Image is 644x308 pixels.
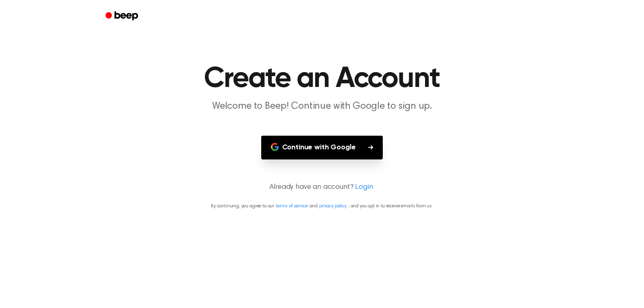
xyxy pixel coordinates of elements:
h1: Create an Account [116,64,528,93]
button: Continue with Google [261,136,383,159]
a: Beep [100,8,145,24]
a: Login [355,182,373,193]
a: privacy policy [319,204,347,209]
a: terms of service [276,204,308,209]
p: Already have an account? [10,182,634,193]
p: By continuing, you agree to our and , and you opt in to receive emails from us. [10,203,634,210]
p: Welcome to Beep! Continue with Google to sign up. [167,100,477,113]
